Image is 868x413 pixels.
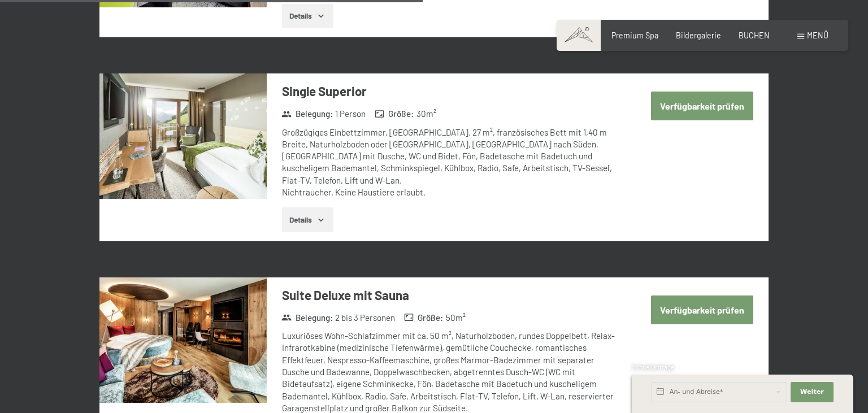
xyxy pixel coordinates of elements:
[281,312,333,324] strong: Belegung :
[335,312,395,324] span: 2 bis 3 Personen
[651,92,753,120] button: Verfügbarkeit prüfen
[800,388,824,397] span: Weiter
[676,31,721,40] a: Bildergalerie
[791,382,834,402] button: Weiter
[282,82,618,100] h3: Single Superior
[632,363,674,371] span: Schnellanfrage
[446,312,466,324] span: 50 m²
[99,73,267,199] img: mss_renderimg.php
[611,31,658,40] a: Premium Spa
[281,108,333,120] strong: Belegung :
[416,108,436,120] span: 30 m²
[739,31,770,40] a: BUCHEN
[282,4,333,29] button: Details
[99,277,267,403] img: mss_renderimg.php
[282,286,618,304] h3: Suite Deluxe mit Sauna
[651,295,753,324] button: Verfügbarkeit prüfen
[282,127,618,199] div: Großzügiges Einbettzimmer, [GEOGRAPHIC_DATA]. 27 m², französisches Bett mit 1,40 m Breite, Naturh...
[807,31,828,40] span: Menü
[404,312,444,324] strong: Größe :
[282,207,333,232] button: Details
[375,108,414,120] strong: Größe :
[335,108,366,120] span: 1 Person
